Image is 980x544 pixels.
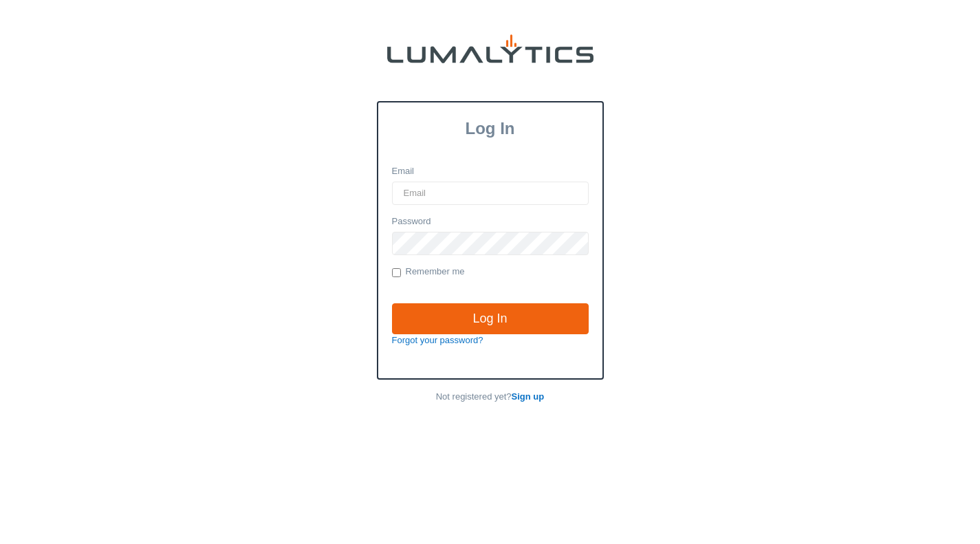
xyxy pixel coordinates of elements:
[392,215,431,228] label: Password
[392,335,483,345] a: Forgot your password?
[378,119,602,138] h3: Log In
[392,303,589,335] input: Log In
[392,182,589,205] input: Email
[392,165,415,178] label: Email
[392,268,401,277] input: Remember me
[377,391,604,404] p: Not registered yet?
[387,34,594,63] img: lumalytics-black-e9b537c871f77d9ce8d3a6940f85695cd68c596e3f819dc492052d1098752254.png
[392,265,465,279] label: Remember me
[512,391,545,402] a: Sign up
